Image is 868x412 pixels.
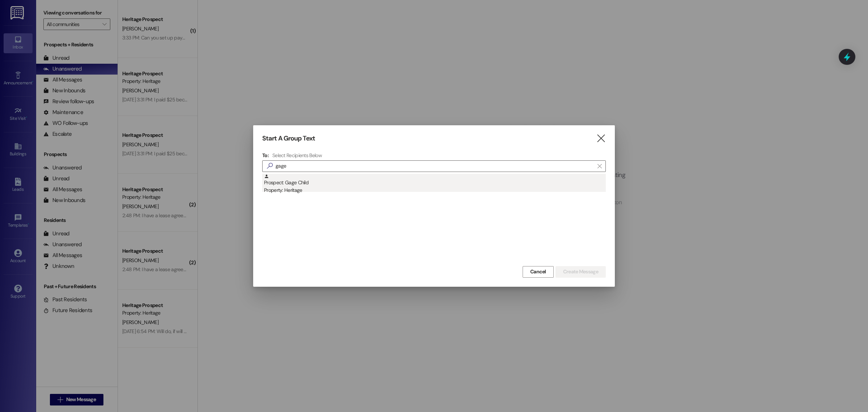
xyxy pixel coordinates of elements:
[264,186,606,194] div: Property: Heritage
[272,152,322,159] h4: Select Recipients Below
[262,152,269,159] h3: To:
[523,266,554,278] button: Cancel
[594,161,605,172] button: Clear text
[597,163,601,169] i: 
[596,135,606,142] i: 
[276,161,594,171] input: Search for any contact or apartment
[556,266,606,278] button: Create Message
[262,174,606,192] div: Prospect: Gage ChildProperty: Heritage
[530,268,546,276] span: Cancel
[262,134,315,143] h3: Start A Group Text
[264,174,606,194] div: Prospect: Gage Child
[563,268,598,276] span: Create Message
[264,162,276,170] i: 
